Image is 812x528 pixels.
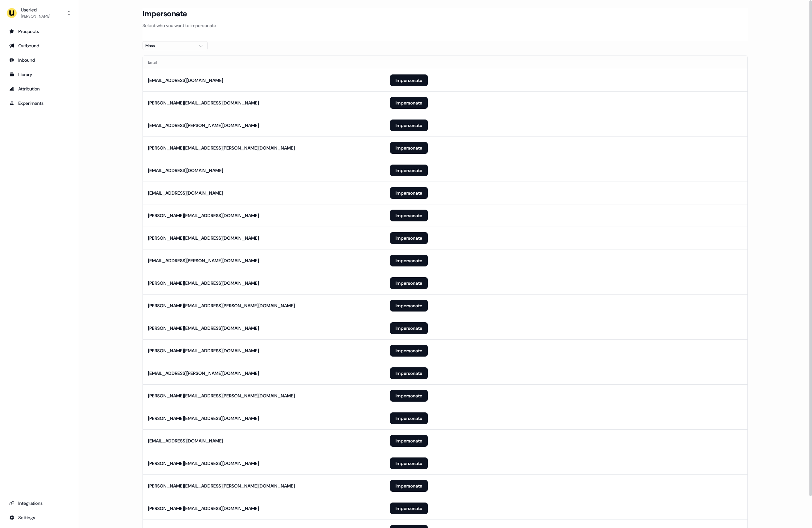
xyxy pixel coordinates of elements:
div: [EMAIL_ADDRESS][PERSON_NAME][DOMAIN_NAME] [148,257,259,264]
div: [PERSON_NAME][EMAIL_ADDRESS][DOMAIN_NAME] [148,212,259,219]
div: [PERSON_NAME][EMAIL_ADDRESS][DOMAIN_NAME] [148,460,259,467]
button: Impersonate [390,187,428,199]
div: Integrations [9,500,69,506]
button: Impersonate [390,232,428,244]
div: Settings [9,514,69,521]
p: Select who you want to impersonate [143,22,748,29]
div: [EMAIL_ADDRESS][DOMAIN_NAME] [148,167,223,174]
div: [PERSON_NAME][EMAIL_ADDRESS][DOMAIN_NAME] [148,347,259,354]
div: Userled [21,7,50,13]
div: [PERSON_NAME][EMAIL_ADDRESS][PERSON_NAME][DOMAIN_NAME] [148,302,295,309]
a: Go to prospects [5,26,73,37]
div: Attribution [9,86,69,92]
div: [PERSON_NAME][EMAIL_ADDRESS][PERSON_NAME][DOMAIN_NAME] [148,145,295,151]
div: Outbound [9,42,69,49]
button: Moss [143,41,208,50]
div: [PERSON_NAME][EMAIL_ADDRESS][DOMAIN_NAME] [148,415,259,422]
a: Go to experiments [5,98,73,108]
div: [EMAIL_ADDRESS][DOMAIN_NAME] [148,190,223,196]
button: Impersonate [390,480,428,492]
div: [EMAIL_ADDRESS][PERSON_NAME][DOMAIN_NAME] [148,370,259,376]
div: [PERSON_NAME][EMAIL_ADDRESS][PERSON_NAME][DOMAIN_NAME] [148,483,295,489]
div: [PERSON_NAME][EMAIL_ADDRESS][DOMAIN_NAME] [148,100,259,106]
a: Go to attribution [5,84,73,94]
button: Impersonate [390,74,428,86]
a: Go to integrations [5,498,73,508]
h3: Impersonate [143,9,187,19]
button: Userled[PERSON_NAME] [5,5,73,21]
button: Impersonate [390,322,428,334]
button: Impersonate [390,142,428,154]
div: [PERSON_NAME][EMAIL_ADDRESS][DOMAIN_NAME] [148,235,259,241]
a: Go to outbound experience [5,40,73,51]
a: Go to templates [5,69,73,80]
button: Impersonate [390,120,428,131]
button: Impersonate [390,165,428,176]
button: Impersonate [390,210,428,221]
th: Email [143,56,385,69]
a: Go to Inbound [5,55,73,65]
div: [EMAIL_ADDRESS][DOMAIN_NAME] [148,77,223,84]
div: [PERSON_NAME][EMAIL_ADDRESS][DOMAIN_NAME] [148,505,259,512]
div: Library [9,71,69,78]
div: [PERSON_NAME][EMAIL_ADDRESS][PERSON_NAME][DOMAIN_NAME] [148,392,295,399]
a: Go to integrations [5,512,73,523]
div: [PERSON_NAME] [21,13,50,20]
button: Impersonate [390,300,428,312]
div: [PERSON_NAME][EMAIL_ADDRESS][DOMAIN_NAME] [148,325,259,331]
div: Inbound [9,57,69,63]
button: Impersonate [390,503,428,514]
button: Impersonate [390,97,428,109]
button: Impersonate [390,345,428,357]
button: Impersonate [390,255,428,266]
button: Impersonate [390,412,428,424]
div: [EMAIL_ADDRESS][PERSON_NAME][DOMAIN_NAME] [148,122,259,129]
div: Prospects [9,28,69,35]
button: Impersonate [390,390,428,402]
button: Impersonate [390,457,428,469]
div: Experiments [9,100,69,106]
div: [PERSON_NAME][EMAIL_ADDRESS][DOMAIN_NAME] [148,280,259,286]
button: Impersonate [390,435,428,447]
div: [EMAIL_ADDRESS][DOMAIN_NAME] [148,438,223,444]
button: Impersonate [390,277,428,289]
div: Moss [145,42,194,49]
button: Impersonate [390,367,428,379]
